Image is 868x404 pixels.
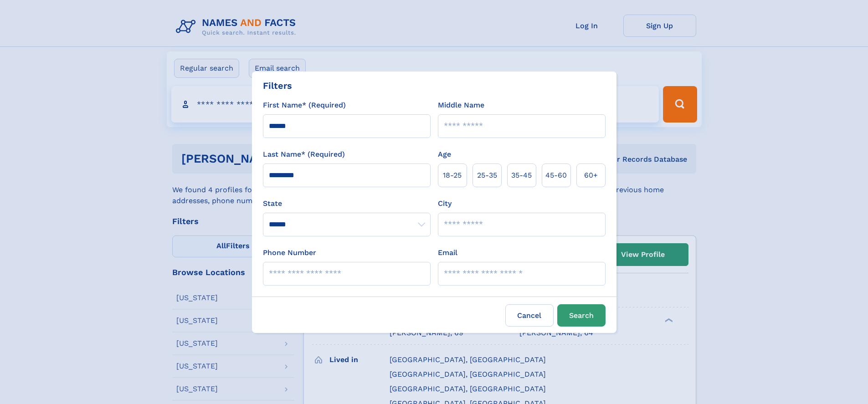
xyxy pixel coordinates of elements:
label: First Name* (Required) [263,100,346,111]
span: 18‑25 [443,170,462,181]
button: Search [557,304,606,327]
span: 25‑35 [477,170,497,181]
span: 45‑60 [545,170,567,181]
div: Filters [263,79,292,92]
label: State [263,198,431,209]
label: Middle Name [438,100,484,111]
label: Email [438,247,457,258]
label: Cancel [505,304,554,327]
label: Age [438,149,451,160]
span: 35‑45 [511,170,532,181]
span: 60+ [584,170,598,181]
label: Phone Number [263,247,316,258]
label: Last Name* (Required) [263,149,345,160]
label: City [438,198,452,209]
